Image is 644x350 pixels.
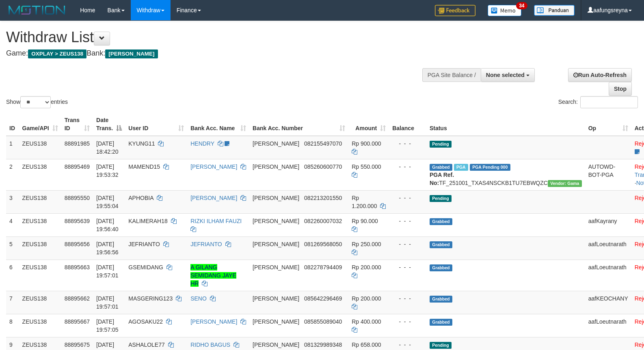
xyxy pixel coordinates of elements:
span: 88895656 [65,241,90,247]
h1: Withdraw List [6,29,421,45]
span: Grabbed [430,164,452,171]
span: Marked by aafanarl [454,164,468,171]
h4: Game: Bank: [6,49,421,58]
span: GSEMIDANG [128,264,163,271]
td: aafLoeutnarath [585,260,631,291]
td: 7 [6,291,19,314]
span: 88895667 [65,318,90,325]
img: MOTION_logo.png [6,4,68,16]
span: None selected [486,72,525,78]
span: Rp 550.000 [352,163,381,170]
a: [PERSON_NAME] [190,195,237,201]
th: Balance [389,113,426,136]
span: APHOBIA [128,195,153,201]
div: - - - [392,294,423,303]
td: ZEUS138 [19,159,61,190]
td: aafLoeutnarath [585,314,631,337]
span: 88895639 [65,218,90,224]
a: HENDRY [190,140,214,147]
td: 6 [6,260,19,291]
a: Stop [609,82,632,96]
img: panduan.png [534,5,575,16]
span: [PERSON_NAME] [253,264,299,271]
th: Date Trans.: activate to sort column descending [93,113,125,136]
div: PGA Site Balance / [422,68,481,82]
th: Op: activate to sort column ascending [585,113,631,136]
span: [DATE] 19:57:01 [96,295,119,310]
span: ASHALOLE77 [128,341,165,348]
span: [PERSON_NAME] [253,140,299,147]
span: 88895663 [65,264,90,271]
span: Copy 082260007032 to clipboard [304,218,342,224]
td: ZEUS138 [19,291,61,314]
td: aafKayrany [585,213,631,236]
span: Grabbed [430,264,452,271]
td: aafKEOCHANY [585,291,631,314]
a: Run Auto-Refresh [568,68,632,82]
span: [DATE] 19:56:56 [96,241,119,256]
span: [PERSON_NAME] [253,195,299,201]
span: MAMEND15 [128,163,160,170]
td: ZEUS138 [19,236,61,260]
span: Grabbed [430,296,452,303]
span: Pending [430,141,452,148]
span: OXPLAY > ZEUS138 [28,49,86,58]
span: MASGERING123 [128,295,173,302]
input: Search: [580,96,638,108]
td: 8 [6,314,19,337]
td: ZEUS138 [19,190,61,213]
span: Grabbed [430,218,452,225]
span: Pending [430,342,452,349]
span: AGOSAKU22 [128,318,163,325]
b: PGA Ref. No: [430,172,454,186]
span: Copy 081269568050 to clipboard [304,241,342,247]
span: Rp 400.000 [352,318,381,325]
a: [PERSON_NAME] [190,163,237,170]
select: Showentries [20,96,51,108]
th: Status [426,113,585,136]
span: [DATE] 19:56:40 [96,218,119,232]
span: PGA Pending [470,164,510,171]
span: Rp 200.000 [352,295,381,302]
td: ZEUS138 [19,260,61,291]
span: [DATE] 18:42:20 [96,140,119,155]
th: User ID: activate to sort column ascending [125,113,187,136]
div: - - - [392,318,423,326]
td: 2 [6,159,19,190]
label: Show entries [6,96,68,108]
td: 4 [6,213,19,236]
div: - - - [392,163,423,171]
td: 3 [6,190,19,213]
td: AUTOWD-BOT-PGA [585,159,631,190]
span: 34 [516,2,527,9]
div: - - - [392,194,423,202]
span: Pending [430,195,452,202]
span: [PERSON_NAME] [105,49,158,58]
span: Rp 90.000 [352,218,378,224]
td: 1 [6,136,19,159]
a: [PERSON_NAME] [190,318,237,325]
span: Copy 085855089040 to clipboard [304,318,342,325]
button: None selected [481,68,535,82]
span: Copy 085642296469 to clipboard [304,295,342,302]
img: Button%20Memo.svg [488,5,522,16]
a: RIDHO BAGUS [190,341,230,348]
div: - - - [392,240,423,248]
span: [PERSON_NAME] [253,218,299,224]
td: aafLoeutnarath [585,236,631,260]
div: - - - [392,217,423,225]
span: Rp 250.000 [352,241,381,247]
td: ZEUS138 [19,314,61,337]
th: Game/API: activate to sort column ascending [19,113,61,136]
span: [PERSON_NAME] [253,295,299,302]
div: - - - [392,140,423,148]
a: RIZKI ILHAM FAUZI [190,218,242,224]
span: KYUNG11 [128,140,155,147]
td: TF_251001_TXAS4NSCKB1TU7EBWQZC [426,159,585,190]
span: Copy 085260600770 to clipboard [304,163,342,170]
span: [PERSON_NAME] [253,318,299,325]
span: 88895469 [65,163,90,170]
div: - - - [392,263,423,271]
th: Bank Acc. Name: activate to sort column ascending [187,113,249,136]
span: 88895662 [65,295,90,302]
